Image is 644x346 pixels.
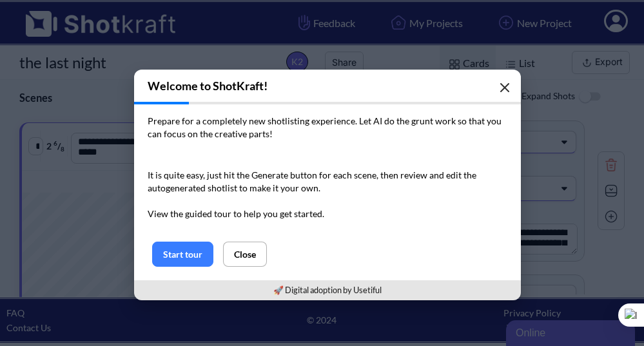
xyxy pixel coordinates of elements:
a: 🚀 Digital adoption by Usetiful [273,285,382,295]
button: Start tour [152,242,213,267]
p: It is quite easy, just hit the Generate button for each scene, then review and edit the autogener... [148,169,507,220]
span: Prepare for a completely new shotlisting experience. [148,115,357,126]
button: Close [223,242,267,267]
h3: Welcome to ShotKraft! [134,70,521,102]
div: Online [10,8,119,23]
